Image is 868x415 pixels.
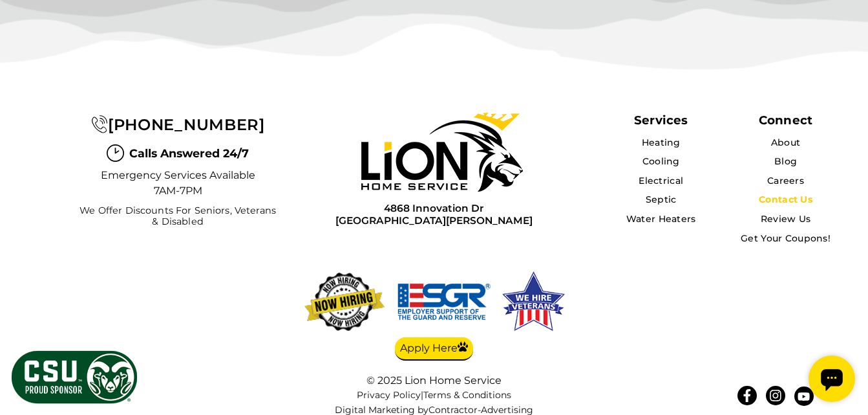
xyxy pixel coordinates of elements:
a: Septic [646,194,677,205]
span: Services [634,113,688,128]
a: Careers [767,175,804,186]
a: Blog [774,155,797,167]
span: [GEOGRAPHIC_DATA][PERSON_NAME] [335,214,533,227]
span: Emergency Services Available 7AM-7PM [100,168,255,199]
img: We hire veterans [500,269,566,334]
a: Get Your Coupons! [741,232,831,244]
span: [PHONE_NUMBER] [108,115,265,134]
img: now-hiring [301,269,388,334]
span: Calls Answered 24/7 [129,145,249,162]
a: Water Heaters [626,213,696,225]
img: CSU Sponsor Badge [10,349,139,405]
div: Connect [759,113,812,128]
span: 4868 Innovation Dr [335,202,533,214]
a: About [771,137,800,148]
a: Apply Here [395,337,473,361]
span: We Offer Discounts for Seniors, Veterans & Disabled [76,205,280,228]
a: Privacy Policy [357,389,421,401]
a: 4868 Innovation Dr[GEOGRAPHIC_DATA][PERSON_NAME] [335,202,533,227]
a: Contact Us [759,194,812,205]
img: We hire veterans [396,269,492,334]
a: Heating [642,137,681,148]
a: [PHONE_NUMBER] [90,115,264,134]
a: Cooling [642,155,680,167]
a: Electrical [639,175,683,186]
a: Terms & Conditions [423,389,511,401]
div: © 2025 Lion Home Service [305,374,564,387]
a: Review Us [761,213,811,225]
div: Open chat widget [5,5,52,52]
